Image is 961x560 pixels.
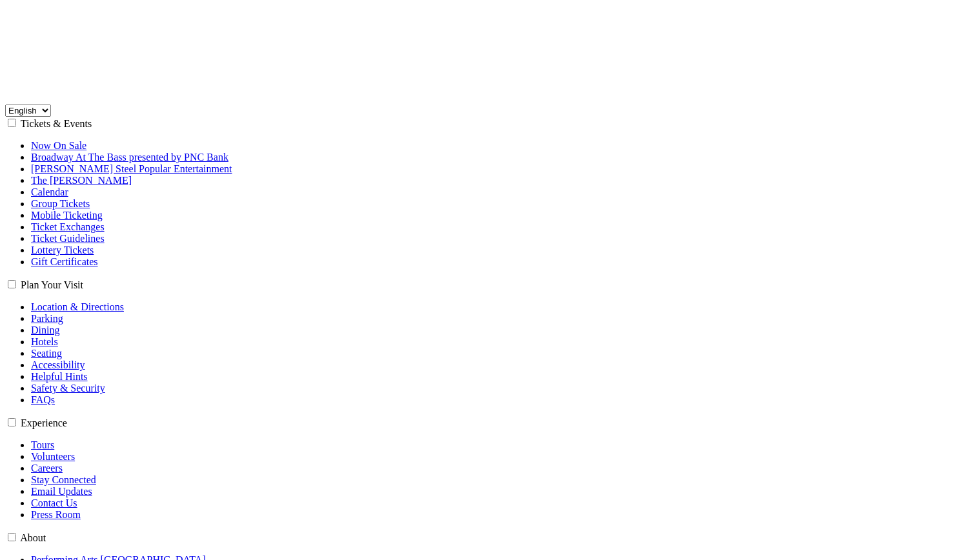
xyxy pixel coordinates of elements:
[31,152,228,163] a: Broadway At The Bass presented by PNC Bank
[31,301,124,312] a: Location & Directions
[5,105,51,117] select: Select:
[31,221,105,232] a: Ticket Exchanges
[31,256,98,267] a: Gift Certificates
[31,439,54,450] a: Tours
[31,175,132,186] a: The [PERSON_NAME]
[31,383,105,394] a: Safety & Security
[31,509,81,520] a: Press Room
[20,532,46,543] label: About
[31,186,68,197] a: Calendar
[31,140,86,151] a: Now On Sale
[31,348,62,359] a: Seating
[21,417,67,428] label: Experience
[31,325,59,335] a: Dining
[21,279,83,290] label: Plan Your Visit
[31,313,63,324] a: Parking
[31,474,96,485] a: Stay Connected
[31,394,55,405] a: FAQs
[31,245,94,255] a: Lottery Tickets
[31,210,103,221] a: Mobile Ticketing
[31,486,92,497] a: Email Updates
[21,118,92,129] label: Tickets & Events
[31,163,232,174] a: [PERSON_NAME] Steel Popular Entertainment
[31,463,63,474] a: Careers
[31,451,75,462] a: Volunteers
[31,371,88,382] a: Helpful Hints
[31,336,58,347] a: Hotels
[31,233,105,244] a: Ticket Guidelines
[31,198,90,209] a: Group Tickets
[31,359,85,370] a: Accessibility
[31,497,77,508] a: Contact Us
